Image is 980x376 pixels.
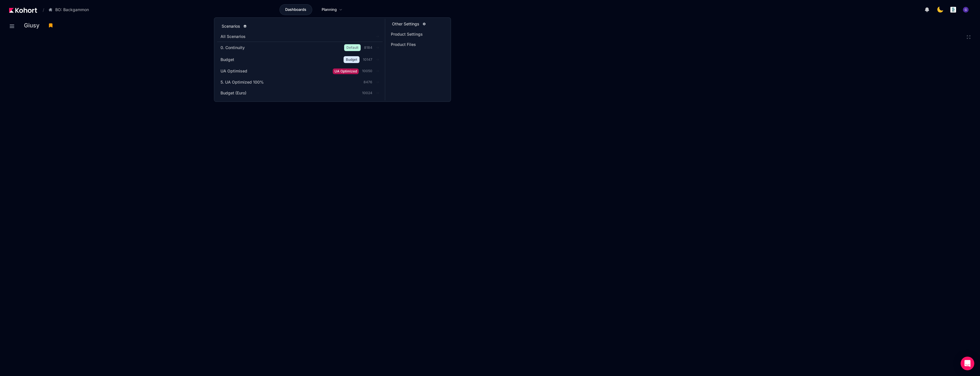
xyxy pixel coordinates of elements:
span: Product Files [391,42,423,47]
h3: Scenarios [222,23,240,29]
button: Fullscreen [966,35,971,39]
a: UA OptimisedUA Optimized10050 [217,66,383,76]
img: logo_logo_images_1_20240607072359498299_20240828135028712857.jpeg [950,7,956,13]
span: 10147 [363,57,372,62]
img: Kohort logo [9,8,37,13]
a: All Scenarios [217,31,383,42]
span: Product Settings [391,31,423,37]
button: BO: Backgammon [45,5,95,15]
h3: Other Settings [392,21,419,27]
span: All Scenarios [220,34,358,39]
a: 0. ContinuityDefault8184 [217,42,383,53]
a: Product Files [387,39,448,50]
span: Budget [220,57,234,62]
span: UA Optimized [333,68,359,74]
h3: Giusy [24,23,43,28]
span: Budget (Euro) [220,90,246,96]
span: 10050 [362,69,372,73]
span: Dashboards [285,7,306,13]
span: 10024 [362,91,372,95]
span: UA Optimised [220,68,247,74]
div: Open Intercom Messenger [961,357,974,370]
span: BO: Backgammon [55,7,89,13]
span: Budget [344,56,360,63]
span: 8184 [364,45,372,50]
a: Dashboards [279,4,312,15]
a: Planning [316,4,348,15]
span: 5. UA Optimized 100% [220,79,264,85]
span: 8476 [364,80,372,84]
a: BudgetBudget10147 [217,54,383,65]
a: Product Settings [387,29,448,39]
span: Default [344,44,361,51]
span: 0. Continuity [220,45,245,50]
a: 5. UA Optimized 100%8476 [217,77,383,87]
span: / [38,7,44,13]
span: Planning [322,7,337,13]
a: Budget (Euro)10024 [217,88,383,98]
